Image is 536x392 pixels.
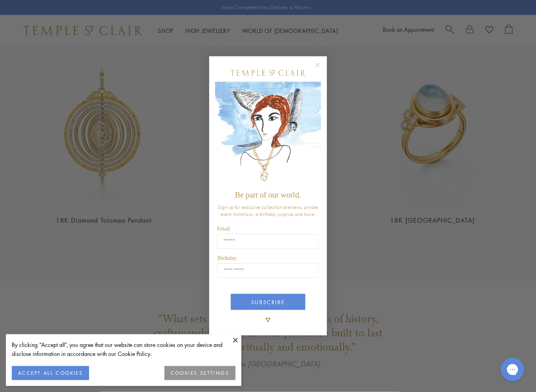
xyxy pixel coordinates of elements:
[231,294,305,310] button: SUBSCRIBE
[497,355,528,384] iframe: Gorgias live chat messenger
[12,340,235,358] div: By clicking “Accept all”, you agree that our website can store cookies on your device and disclos...
[12,366,89,380] button: ACCEPT ALL COOKIES
[217,234,319,249] input: Email
[260,312,276,328] img: TSC
[164,366,235,380] button: COOKIES SETTINGS
[235,191,301,199] span: Be part of our world.
[231,70,305,76] img: Temple St. Clair
[215,82,321,187] img: c4a9eb12-d91a-4d4a-8ee0-386386f4f338.jpeg
[218,203,318,218] span: Sign up for exclusive collection previews, private event invitations, a birthday surprise and more.
[217,226,230,232] span: Email
[317,64,326,74] button: Close dialog
[217,255,237,261] span: Birthday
